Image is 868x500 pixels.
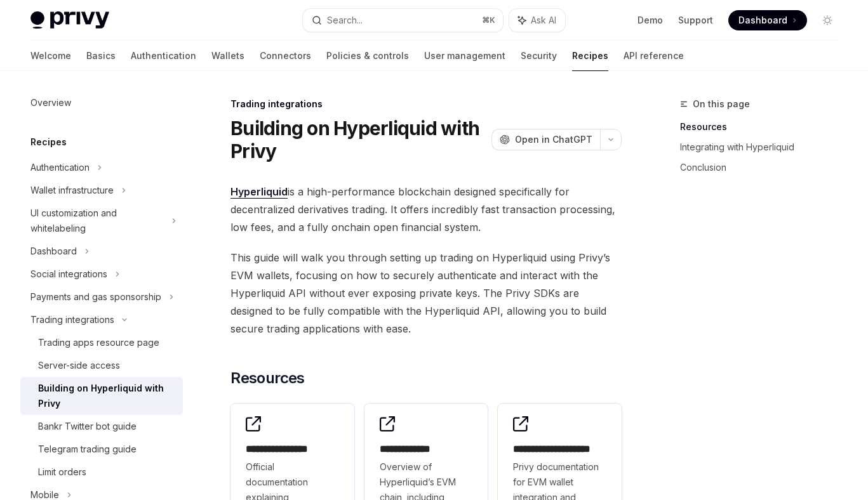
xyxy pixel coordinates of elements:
a: Authentication [131,41,196,71]
a: Dashboard [728,10,807,30]
a: Demo [638,14,663,27]
div: Telegram trading guide [38,442,137,457]
div: Limit orders [38,464,86,480]
h1: Building on Hyperliquid with Privy [230,117,486,162]
button: Ask AI [509,9,565,32]
a: Resources [680,117,848,137]
a: Integrating with Hyperliquid [680,137,848,157]
div: Trading integrations [30,312,114,327]
button: Toggle dark mode [817,10,838,30]
a: Server-side access [20,354,183,377]
div: Server-side access [38,358,120,373]
a: Bankr Twitter bot guide [20,415,183,438]
div: Dashboard [30,244,77,259]
div: Wallet infrastructure [30,183,114,198]
a: Recipes [572,41,608,71]
div: Building on Hyperliquid with Privy [38,381,175,411]
span: On this page [693,96,750,112]
div: Bankr Twitter bot guide [38,419,137,434]
a: Wallets [211,41,244,71]
a: Overview [20,91,183,114]
span: Ask AI [531,14,556,27]
span: This guide will walk you through setting up trading on Hyperliquid using Privy’s EVM wallets, foc... [230,249,622,338]
span: ⌘ K [482,15,495,25]
a: Connectors [260,41,311,71]
a: Building on Hyperliquid with Privy [20,377,183,415]
div: Search... [327,13,363,28]
div: Overview [30,95,71,110]
div: Trading integrations [230,98,622,110]
a: Conclusion [680,157,848,178]
div: Payments and gas sponsorship [30,289,161,305]
a: Hyperliquid [230,185,288,199]
a: API reference [624,41,684,71]
div: Trading apps resource page [38,335,159,350]
div: UI customization and whitelabeling [30,206,164,236]
div: Social integrations [30,266,107,282]
a: Support [678,14,713,27]
a: Trading apps resource page [20,331,183,354]
button: Open in ChatGPT [491,129,600,150]
img: light logo [30,11,109,29]
span: Dashboard [738,14,787,27]
a: User management [424,41,505,71]
a: Welcome [30,41,71,71]
a: Policies & controls [326,41,409,71]
span: Open in ChatGPT [515,133,592,146]
a: Telegram trading guide [20,438,183,461]
span: is a high-performance blockchain designed specifically for decentralized derivatives trading. It ... [230,183,622,236]
h5: Recipes [30,135,67,150]
a: Limit orders [20,461,183,484]
a: Security [521,41,557,71]
div: Authentication [30,160,90,175]
button: Search...⌘K [303,9,503,32]
span: Resources [230,368,305,388]
a: Basics [86,41,116,71]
